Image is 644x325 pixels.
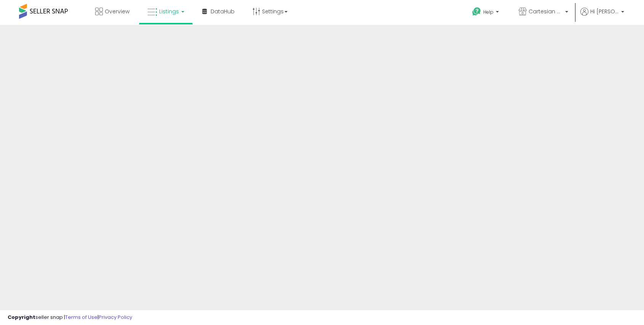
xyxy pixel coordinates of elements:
[466,1,507,25] a: Help
[105,8,129,15] span: Overview
[529,8,563,15] span: Cartesian Partners LLC
[8,314,132,321] div: seller snap | |
[472,7,481,16] i: Get Help
[8,314,35,321] strong: Copyright
[483,9,494,15] span: Help
[65,314,97,321] a: Terms of Use
[580,8,624,25] a: Hi [PERSON_NAME]
[211,8,235,15] span: DataHub
[159,8,179,15] span: Listings
[590,8,619,15] span: Hi [PERSON_NAME]
[99,314,132,321] a: Privacy Policy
